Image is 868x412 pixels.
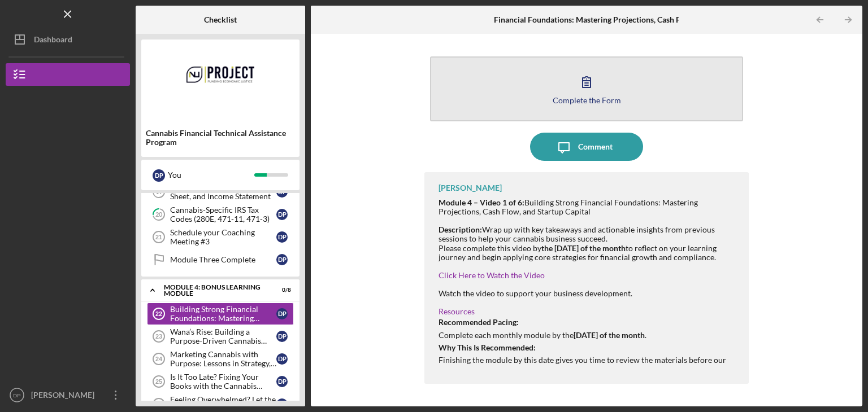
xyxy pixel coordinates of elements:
[439,317,519,327] strong: Recommended Pacing:
[430,56,743,121] button: Complete the Form
[147,203,294,226] a: 20Cannabis-Specific IRS Tax Codes (280E, 471-11, 471-3)DP
[164,284,263,297] div: Module 4: Bonus Learning Module
[146,129,295,147] div: Cannabis Financial Technical Assistance Program
[276,209,288,220] div: D P
[170,255,276,264] div: Module Three Complete
[439,225,482,234] strong: Description:
[276,231,288,243] div: D P
[6,28,130,51] button: Dashboard
[276,308,288,319] div: D P
[28,384,102,409] div: [PERSON_NAME]
[147,348,294,370] a: 24Marketing Cannabis with Purpose: Lessons in Strategy, Storytelling, and ScaleDP
[530,133,643,161] button: Comment
[553,96,621,104] div: Complete the Form
[439,289,737,298] div: Watch the video to support your business development.
[153,169,165,182] div: D P
[155,356,163,362] tspan: 24
[276,331,288,342] div: D P
[170,372,276,391] div: Is It Too Late? Fixing Your Books with the Cannabis Chart of Accounts
[170,205,276,223] div: Cannabis-Specific IRS Tax Codes (280E, 471-11, 471-3)
[34,28,72,54] div: Dashboard
[439,216,737,261] div: Wrap up with key takeaways and actionable insights from previous sessions to help your cannabis b...
[276,353,288,365] div: D P
[147,226,294,248] a: 21Schedule your Coaching Meeting #3DP
[155,189,163,196] tspan: 19
[439,183,502,192] div: [PERSON_NAME]
[574,330,645,340] strong: [DATE] of the month
[147,303,294,325] a: 22Building Strong Financial Foundations: Mastering Projections, Cash Flow, and Startup CapitalDP
[439,316,737,341] p: Complete each monthly module by the .
[170,305,276,323] div: Building Strong Financial Foundations: Mastering Projections, Cash Flow, and Startup Capital
[439,270,545,280] a: Click Here to Watch the Video
[141,45,300,113] img: Product logo
[439,306,475,316] a: Resources
[155,310,162,317] tspan: 22
[170,228,276,246] div: Schedule your Coaching Meeting #3
[276,398,288,410] div: D P
[170,327,276,345] div: Wana’s Rise: Building a Purpose-Driven Cannabis Brand
[13,392,20,398] text: DP
[147,325,294,348] a: 23Wana’s Rise: Building a Purpose-Driven Cannabis BrandDP
[276,376,288,387] div: D P
[155,333,162,340] tspan: 23
[147,248,294,271] a: Module Three CompleteDP
[204,15,237,24] b: Checklist
[439,198,737,216] div: Building Strong Financial Foundations: Mastering Projections, Cash Flow, and Startup Capital
[276,254,288,265] div: D P
[439,341,737,392] p: Finishing the module by this date gives you time to review the materials before our upcoming grou...
[6,384,130,406] button: DP[PERSON_NAME]
[439,343,536,352] strong: Why This Is Recommended:
[578,133,613,161] div: Comment
[437,15,765,24] b: Building Strong Financial Foundations: Mastering Projections, Cash Flow, and Startup Capital
[271,287,291,293] div: 0 / 8
[170,350,276,368] div: Marketing Cannabis with Purpose: Lessons in Strategy, Storytelling, and Scale
[541,243,626,253] strong: the [DATE] of the month
[439,198,524,207] strong: Module 4 – Video 1 of 6:
[155,378,162,385] tspan: 25
[147,370,294,393] a: 25Is It Too Late? Fixing Your Books with the Cannabis Chart of AccountsDP
[168,165,254,185] div: You
[155,234,162,240] tspan: 21
[155,211,163,218] tspan: 20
